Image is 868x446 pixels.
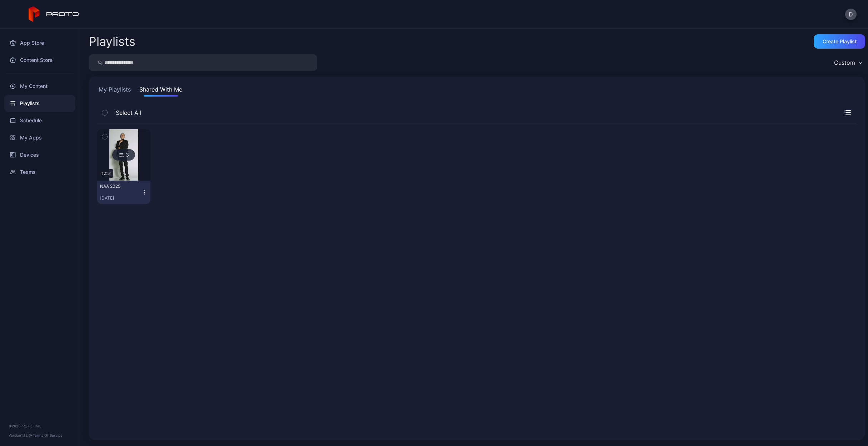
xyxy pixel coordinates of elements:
a: Content Store [4,52,75,69]
h2: Playlists [89,35,135,48]
a: Teams [4,163,75,181]
a: Devices [4,146,75,163]
button: NAA 2025[DATE] [97,181,150,204]
button: D [845,9,857,20]
button: Create Playlist [814,34,865,49]
div: Custom [834,59,855,66]
span: Version 1.12.0 • [9,433,33,437]
span: Select All [112,108,141,117]
div: NAA 2025 [100,183,139,189]
div: © 2025 PROTO, Inc. [9,423,71,429]
a: App Store [4,34,75,52]
a: My Content [4,78,75,95]
div: [DATE] [100,195,142,201]
div: 12:51 [100,169,113,178]
a: My Apps [4,129,75,146]
button: Custom [830,54,865,71]
button: My Playlists [97,85,132,97]
a: Terms Of Service [33,433,63,437]
a: Playlists [4,95,75,112]
a: Schedule [4,112,75,129]
div: Create Playlist [823,39,857,44]
div: 3 [112,149,135,161]
button: Shared With Me [138,85,184,97]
